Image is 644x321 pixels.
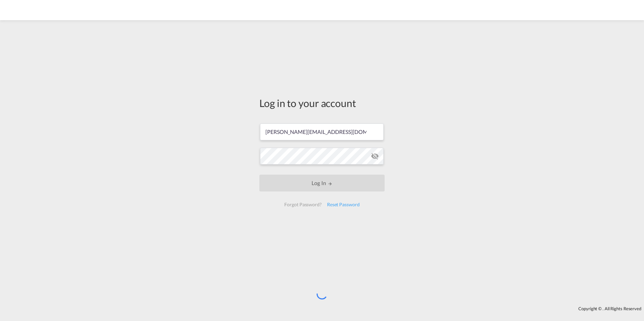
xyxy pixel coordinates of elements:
[259,175,385,191] button: LOGIN
[282,199,324,211] div: Forgot Password?
[324,199,362,211] div: Reset Password
[259,96,385,110] div: Log in to your account
[260,123,384,140] input: Enter email/phone number
[371,152,379,160] md-icon: icon-eye-off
